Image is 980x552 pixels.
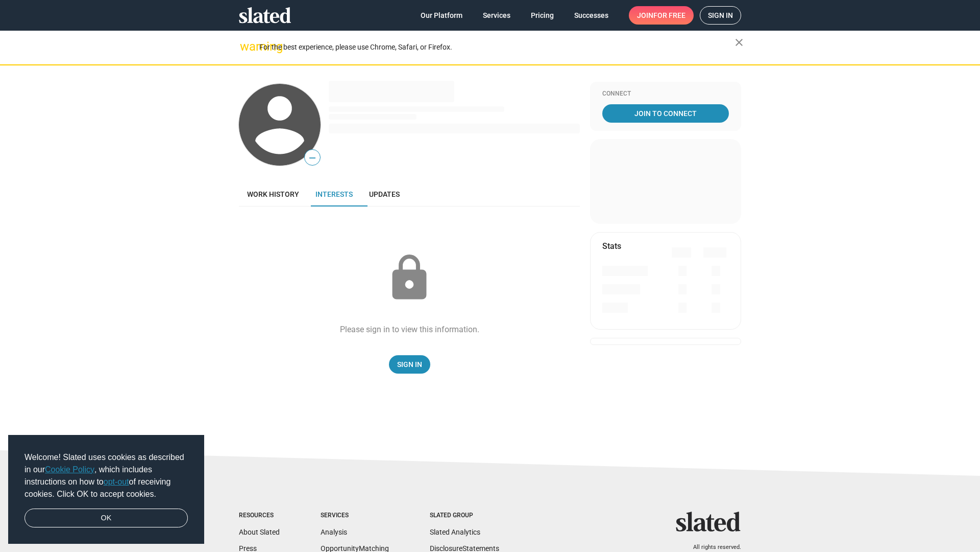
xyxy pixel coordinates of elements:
a: Joinfor free [629,6,694,25]
a: About Slated [239,528,280,536]
a: Sign in [700,6,741,25]
div: Please sign in to view this information. [340,324,479,335]
span: Pricing [531,6,554,25]
span: Join To Connect [604,104,727,123]
div: Services [321,512,389,520]
span: Interests [315,190,353,198]
a: Pricing [523,6,562,25]
mat-icon: warning [240,40,252,53]
div: Connect [602,90,729,98]
a: Interests [307,182,361,206]
a: Our Platform [412,6,471,25]
mat-icon: close [733,36,745,49]
span: Sign In [397,355,422,374]
div: Slated Group [430,512,499,520]
span: for free [653,6,685,25]
span: Join [637,6,685,25]
a: Cookie Policy [45,465,94,474]
mat-icon: lock [384,252,435,304]
a: Sign In [389,355,430,374]
div: cookieconsent [8,435,204,544]
a: Work history [239,182,307,206]
a: Successes [566,6,617,25]
a: Services [475,6,519,25]
div: Resources [239,512,280,520]
span: Our Platform [421,6,462,25]
a: Join To Connect [602,104,729,123]
mat-card-title: Stats [602,241,621,251]
span: Work history [247,190,299,198]
a: opt-out [104,477,129,486]
span: Services [483,6,510,25]
span: Sign in [708,7,733,24]
span: Successes [574,6,608,25]
div: For the best experience, please use Chrome, Safari, or Firefox. [259,40,735,54]
span: Welcome! Slated uses cookies as described in our , which includes instructions on how to of recei... [24,451,188,500]
span: — [305,151,320,165]
a: Slated Analytics [430,528,480,536]
span: Updates [369,190,400,198]
a: Analysis [321,528,347,536]
a: Updates [361,182,408,206]
a: dismiss cookie message [24,509,188,528]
